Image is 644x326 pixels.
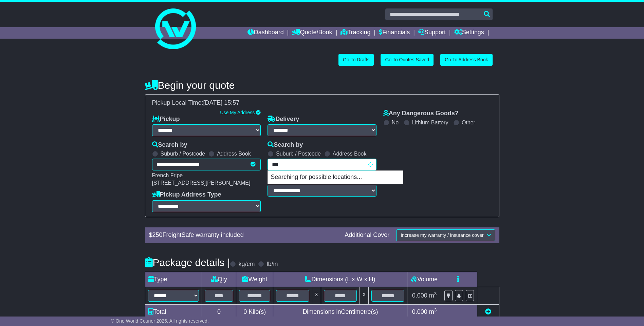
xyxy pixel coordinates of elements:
label: Other [462,119,475,126]
td: Total [145,304,202,319]
span: 0.000 [412,308,427,315]
span: m [429,292,437,299]
a: Go To Quotes Saved [381,54,434,66]
label: Search by [268,141,303,149]
span: © One World Courier 2025. All rights reserved. [111,318,209,324]
p: Searching for possible locations... [268,171,403,184]
a: Settings [454,27,484,39]
span: 0 [243,308,247,315]
label: Lithium Battery [412,119,448,126]
span: 0.000 [412,292,427,299]
label: kg/cm [238,261,255,268]
span: m [429,308,437,315]
label: Search by [152,141,187,149]
td: 0 [202,304,236,319]
label: Address Book [333,150,367,157]
sup: 3 [434,307,437,312]
a: Dashboard [247,27,284,39]
td: Weight [236,272,273,287]
td: Type [145,272,202,287]
label: lb/in [266,261,278,268]
label: No [392,119,399,126]
span: 250 [152,231,163,238]
label: Pickup Address Type [152,191,221,199]
label: Address Book [217,150,251,157]
a: Use My Address [220,110,255,115]
sup: 3 [434,291,437,296]
a: Add new item [485,308,491,315]
label: Pickup [152,116,180,123]
label: Suburb / Postcode [276,150,321,157]
div: Pickup Local Time: [149,99,496,107]
span: [DATE] 15:57 [203,99,240,106]
a: Quote/Book [292,27,332,39]
td: Dimensions in Centimetre(s) [273,304,407,319]
a: Tracking [341,27,370,39]
div: $ FreightSafe warranty included [146,231,342,239]
td: x [360,287,369,304]
h4: Begin your quote [145,80,499,91]
label: Any Dangerous Goods? [383,110,459,117]
label: Delivery [268,116,299,123]
span: [STREET_ADDRESS][PERSON_NAME] [152,180,251,186]
a: Go To Drafts [338,54,374,66]
a: Go To Address Book [440,54,492,66]
td: Kilo(s) [236,304,273,319]
td: Volume [407,272,441,287]
span: French Fripe [152,172,183,178]
td: x [312,287,321,304]
td: Qty [202,272,236,287]
button: Increase my warranty / insurance cover [396,229,495,241]
a: Support [418,27,446,39]
td: Dimensions (L x W x H) [273,272,407,287]
h4: Package details | [145,257,230,268]
div: Additional Cover [341,231,393,239]
span: Increase my warranty / insurance cover [401,232,483,238]
label: Suburb / Postcode [161,150,205,157]
a: Financials [379,27,410,39]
